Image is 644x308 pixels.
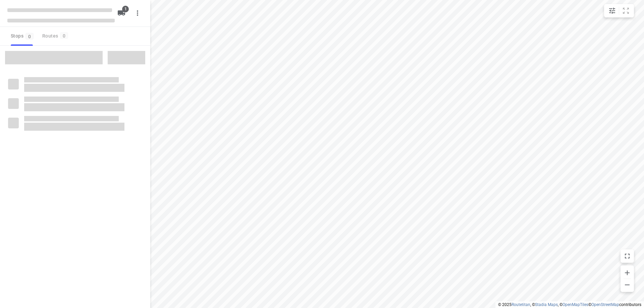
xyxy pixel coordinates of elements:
[535,302,558,307] a: Stadia Maps
[591,302,619,307] a: OpenStreetMap
[498,302,641,307] li: © 2025 , © , © © contributors
[604,4,634,17] div: small contained button group
[512,302,530,307] a: Routetitan
[605,4,619,17] button: Map settings
[562,302,588,307] a: OpenMapTiles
